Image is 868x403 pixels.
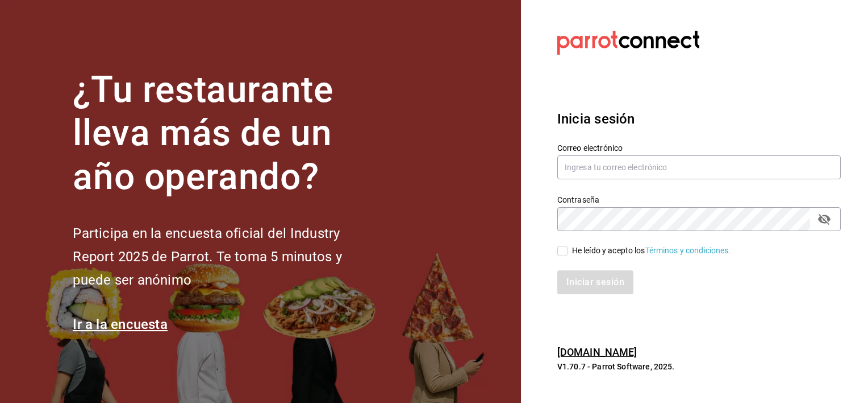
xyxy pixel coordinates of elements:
[557,155,841,179] input: Ingresa tu correo electrónico
[557,143,841,151] label: Correo electrónico
[557,109,841,129] h3: Inicia sesión
[815,209,834,229] button: passwordField
[572,245,731,257] div: He leído y acepto los
[557,195,841,203] label: Contraseña
[73,316,168,332] a: Ir a la encuesta
[557,346,637,358] a: [DOMAIN_NAME]
[73,222,379,291] h2: Participa en la encuesta oficial del Industry Report 2025 de Parrot. Te toma 5 minutos y puede se...
[645,246,731,255] a: Términos y condiciones.
[73,68,379,199] h1: ¿Tu restaurante lleva más de un año operando?
[557,361,841,372] p: V1.70.7 - Parrot Software, 2025.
